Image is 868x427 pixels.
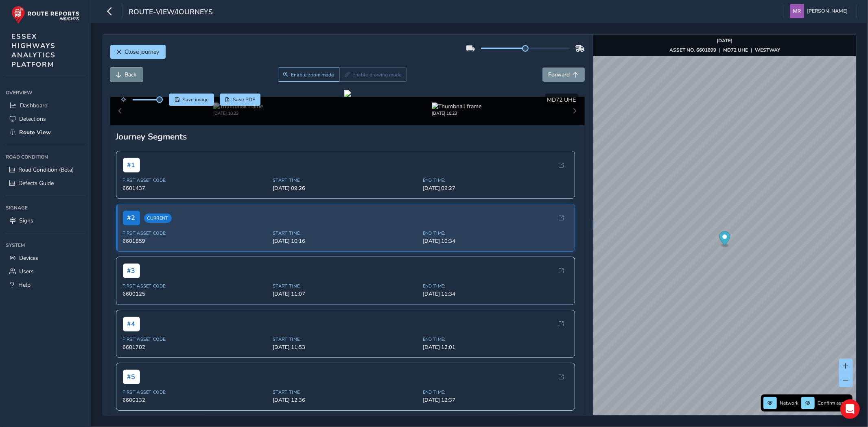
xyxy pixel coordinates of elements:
span: Close journey [125,48,160,56]
span: Users [19,268,34,275]
img: Thumbnail frame [432,102,481,110]
span: Enable zoom mode [291,72,334,78]
span: First Asset Code: [123,336,268,342]
span: Start Time: [273,230,418,236]
span: Defects Guide [18,179,54,187]
button: Close journey [110,45,166,59]
span: 6601702 [123,344,268,351]
img: diamond-layout [790,4,804,18]
button: Forward [542,68,585,82]
a: Route View [6,126,85,139]
span: # 1 [123,158,140,172]
strong: [DATE] [717,37,733,44]
span: Network [780,400,798,406]
span: Back [125,71,137,78]
div: [DATE] 10:23 [213,110,263,116]
span: Forward [549,71,570,78]
div: Road Condition [6,151,85,163]
span: End Time: [423,230,568,236]
span: # 4 [123,317,140,331]
a: Devices [6,251,85,265]
img: rr logo [11,6,79,24]
span: Current [144,213,172,223]
span: [DATE] 11:53 [273,344,418,351]
span: MD72 UHE [547,96,576,104]
span: First Asset Code: [123,230,268,236]
button: [PERSON_NAME] [790,4,851,18]
span: Save image [182,96,209,103]
span: Start Time: [273,177,418,183]
span: Start Time: [273,283,418,289]
div: Signage [6,202,85,214]
button: Save [169,94,214,106]
button: PDF [220,94,261,106]
span: [DATE] 12:36 [273,396,418,404]
span: Detections [19,115,46,123]
span: [DATE] 10:34 [423,237,568,245]
span: First Asset Code: [123,389,268,395]
a: Signs [6,214,85,227]
span: [DATE] 12:01 [423,344,568,351]
span: Help [18,281,31,289]
strong: MD72 UHE [723,47,748,53]
button: Zoom [278,68,339,82]
a: Defects Guide [6,176,85,190]
a: Users [6,265,85,278]
span: ESSEX HIGHWAYS ANALYTICS PLATFORM [11,32,56,69]
span: End Time: [423,177,568,183]
span: 6601437 [123,185,268,192]
a: Road Condition (Beta) [6,163,85,176]
span: End Time: [423,389,568,395]
span: 6600125 [123,290,268,298]
span: First Asset Code: [123,177,268,183]
img: Thumbnail frame [213,102,263,110]
span: Save PDF [233,96,255,103]
span: [DATE] 11:34 [423,290,568,298]
span: End Time: [423,336,568,342]
span: 6601859 [123,237,268,245]
span: [DATE] 10:16 [273,237,418,245]
span: [DATE] 12:37 [423,396,568,404]
span: Dashboard [20,102,48,109]
a: Help [6,278,85,292]
span: Start Time: [273,336,418,342]
span: [PERSON_NAME] [807,4,848,18]
div: Open Intercom Messenger [840,399,860,419]
div: [DATE] 10:23 [432,110,481,116]
div: Overview [6,87,85,99]
span: End Time: [423,283,568,289]
span: Devices [19,254,38,262]
button: Back [110,68,143,82]
strong: ASSET NO. 6601899 [669,47,716,53]
span: [DATE] 09:26 [273,185,418,192]
a: Detections [6,112,85,126]
div: System [6,239,85,251]
span: [DATE] 09:27 [423,185,568,192]
div: | | [669,47,780,53]
span: 6600132 [123,396,268,404]
span: # 3 [123,264,140,278]
strong: WESTWAY [755,47,780,53]
span: Start Time: [273,389,418,395]
span: First Asset Code: [123,283,268,289]
span: Road Condition (Beta) [18,166,74,174]
a: Dashboard [6,99,85,112]
span: route-view/journeys [129,7,213,18]
span: # 2 [123,211,140,225]
div: Map marker [719,231,730,248]
div: Journey Segments [116,131,579,142]
span: Route View [19,129,51,136]
span: Confirm assets [818,400,850,406]
span: Signs [19,217,33,224]
span: [DATE] 11:07 [273,290,418,298]
span: # 5 [123,370,140,384]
